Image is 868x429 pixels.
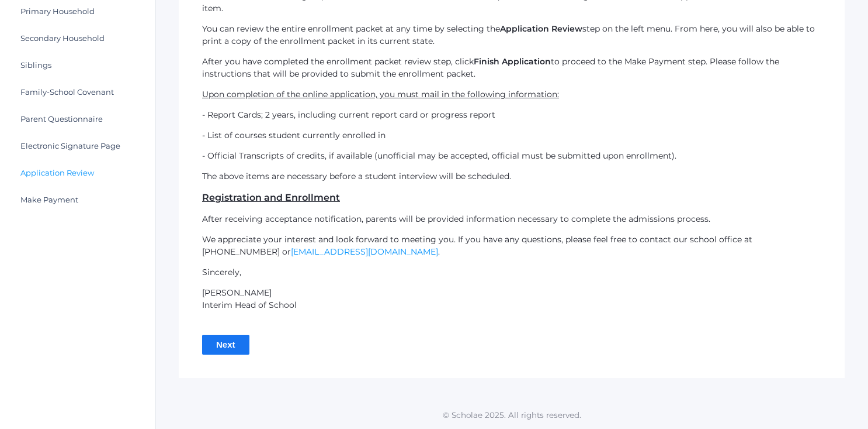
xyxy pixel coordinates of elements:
strong: Registration and Enrollment [202,192,340,203]
p: We appreciate your interest and look forward to meeting you. If you have any questions, please fe... [202,234,821,258]
span: Family-School Covenant [20,87,114,97]
p: Sincerely, [202,266,821,279]
p: - Report Cards; 2 years, including current report card or progress report [202,109,821,121]
input: Next [202,335,249,354]
p: After receiving acceptance notification, parents will be provided information necessary to comple... [202,213,821,225]
strong: Application Review [500,23,582,34]
p: [PERSON_NAME] Interim Head of School [202,287,821,311]
span: Primary Household [20,6,95,16]
p: - List of courses student currently enrolled in [202,129,821,142]
span: Siblings [20,60,51,70]
a: [EMAIL_ADDRESS][DOMAIN_NAME] [291,246,438,257]
p: You can review the entire enrollment packet at any time by selecting the step on the left menu. F... [202,23,821,47]
p: After you have completed the enrollment packet review step, click to proceed to the Make Payment ... [202,56,821,80]
strong: Finish Application [474,56,551,67]
u: Upon completion of the online application, you must mail in the following information: [202,89,559,99]
span: Application Review [20,168,94,177]
p: © Scholae 2025. All rights reserved. [155,409,868,421]
span: Secondary Household [20,33,105,43]
span: Parent Questionnaire [20,114,103,123]
p: - Official Transcripts of credits, if available (unofficial may be accepted, official must be sub... [202,150,821,162]
span: Electronic Signature Page [20,141,120,150]
span: Make Payment [20,195,78,204]
p: The above items are necessary before a student interview will be scheduled. [202,170,821,183]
